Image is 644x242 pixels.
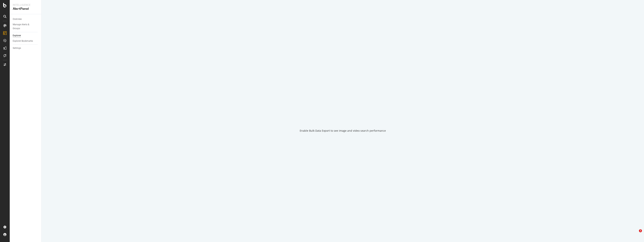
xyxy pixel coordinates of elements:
div: Intelligence [13,3,38,7]
div: AlertPanel [13,7,38,11]
div: Explorer Bookmarks [13,39,33,43]
iframe: Intercom live chat [631,229,640,238]
div: Manage Alerts & Groups [13,23,35,30]
a: Explorer Bookmarks [13,39,39,43]
div: animation [329,109,356,123]
a: Explorer [13,34,39,38]
div: Enable Bulk Data Export to see image and video search performance [300,129,386,133]
a: Settings [13,46,39,50]
div: Explorer [13,34,21,38]
span: 1 [639,229,642,232]
a: Overview [13,17,39,21]
a: Manage Alerts & Groups [13,23,39,30]
div: Overview [13,17,22,21]
div: Settings [13,46,21,50]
